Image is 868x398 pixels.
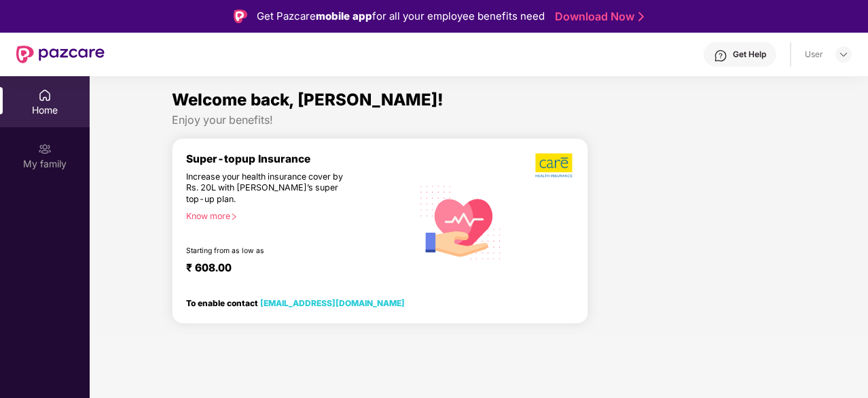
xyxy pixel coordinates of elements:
[186,298,405,308] div: To enable contact
[16,46,105,63] img: New Pazcare Logo
[260,298,405,308] a: [EMAIL_ADDRESS][DOMAIN_NAME]
[733,49,766,60] div: Get Help
[186,246,355,256] div: Starting from as low as
[638,10,644,24] img: Stroke
[535,152,574,178] img: b5dec4f62d2307b9de63beb79f102df3.png
[805,49,823,60] div: User
[257,8,545,24] div: Get Pazcare for all your employee benefits need
[186,261,399,278] div: ₹ 608.00
[186,152,412,165] div: Super-topup Insurance
[38,142,52,156] img: svg+xml;base64,PHN2ZyB3aWR0aD0iMjAiIGhlaWdodD0iMjAiIHZpZXdCb3g9IjAgMCAyMCAyMCIgZmlsbD0ibm9uZSIgeG...
[412,172,509,271] img: svg+xml;base64,PHN2ZyB4bWxucz0iaHR0cDovL3d3dy53My5vcmcvMjAwMC9zdmciIHhtbG5zOnhsaW5rPSJodHRwOi8vd3...
[172,90,444,110] span: Welcome back, [PERSON_NAME]!
[172,113,786,127] div: Enjoy your benefits!
[230,213,238,220] span: right
[186,171,354,205] div: Increase your health insurance cover by Rs. 20L with [PERSON_NAME]’s super top-up plan.
[234,10,247,23] img: Logo
[38,88,52,102] img: svg+xml;base64,PHN2ZyBpZD0iSG9tZSIgeG1sbnM9Imh0dHA6Ly93d3cudzMub3JnLzIwMDAvc3ZnIiB3aWR0aD0iMjAiIG...
[186,211,404,220] div: Know more
[316,10,372,22] strong: mobile app
[838,49,849,60] img: svg+xml;base64,PHN2ZyBpZD0iRHJvcGRvd24tMzJ4MzIiIHhtbG5zPSJodHRwOi8vd3d3LnczLm9yZy8yMDAwL3N2ZyIgd2...
[714,49,727,63] img: svg+xml;base64,PHN2ZyBpZD0iSGVscC0zMngzMiIgeG1sbnM9Imh0dHA6Ly93d3cudzMub3JnLzIwMDAvc3ZnIiB3aWR0aD...
[555,10,640,24] a: Download Now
